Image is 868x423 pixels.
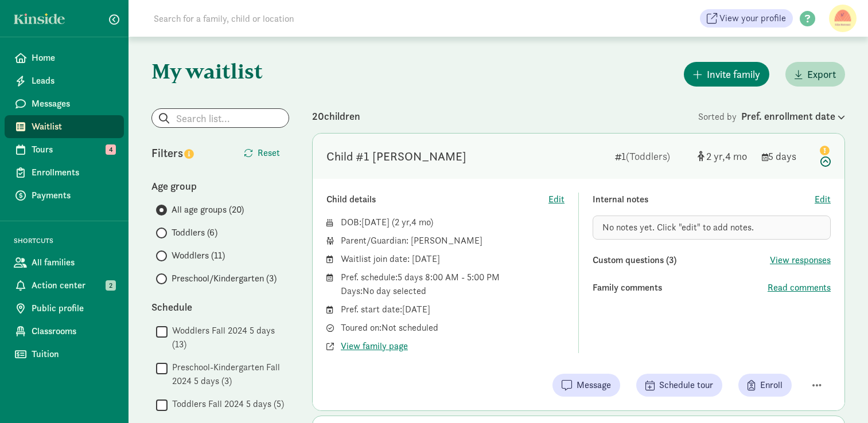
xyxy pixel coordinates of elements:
[706,150,725,163] span: 2
[698,108,845,124] div: Sorted by
[32,324,115,338] span: Classrooms
[577,378,611,392] span: Message
[32,189,115,202] span: Payments
[32,97,115,111] span: Messages
[151,178,289,194] div: Age group
[326,147,466,166] div: Child #1 Olivares
[168,361,289,388] label: Preschool-Kindergarten Fall 2024 5 days (3)
[32,347,115,361] span: Tuition
[361,216,390,228] span: [DATE]
[700,9,793,28] a: View your profile
[5,184,124,207] a: Payments
[5,274,124,297] a: Action center 2
[341,321,565,335] div: Toured on: Not scheduled
[785,62,845,87] button: Export
[552,374,620,397] button: Message
[811,368,868,423] iframe: Chat Widget
[32,166,115,179] span: Enrollments
[147,7,469,30] input: Search for a family, child or location
[5,92,124,115] a: Messages
[5,46,124,69] a: Home
[548,193,565,206] button: Edit
[5,69,124,92] a: Leads
[768,281,831,295] button: Read comments
[5,161,124,184] a: Enrollments
[5,343,124,366] a: Tuition
[815,193,831,206] button: Edit
[684,62,769,87] button: Invite family
[258,146,280,160] span: Reset
[32,279,115,292] span: Action center
[172,203,244,217] span: All age groups (20)
[659,378,713,392] span: Schedule tour
[152,109,289,127] input: Search list...
[168,324,289,351] label: Woddlers Fall 2024 5 days (13)
[741,108,845,124] div: Pref. enrollment date
[707,66,760,82] span: Invite family
[172,226,217,240] span: Toddlers (6)
[341,271,565,298] div: Pref. schedule: 5 days 8:00 AM - 5:00 PM Days: No day selected
[395,216,411,228] span: 2
[326,193,548,206] div: Child details
[32,74,115,88] span: Leads
[807,66,836,82] span: Export
[719,11,786,25] span: View your profile
[411,216,430,228] span: 4
[151,144,220,162] div: Filters
[151,60,289,83] h1: My waitlist
[615,148,688,164] div: 1
[738,374,792,397] button: Enroll
[172,272,277,285] span: Preschool/Kindergarten (3)
[5,251,124,274] a: All families
[32,256,115,269] span: All families
[626,150,670,163] span: (Toddlers)
[235,142,289,164] button: Reset
[106,144,116,155] span: 4
[341,339,408,353] button: View family page
[770,253,831,267] button: View responses
[593,193,815,206] div: Internal notes
[168,397,284,411] label: Toddlers Fall 2024 5 days (5)
[593,281,768,295] div: Family comments
[32,143,115,156] span: Tours
[341,216,565,229] div: DOB: ( )
[725,150,747,163] span: 4
[32,51,115,65] span: Home
[593,253,770,267] div: Custom questions (3)
[5,320,124,343] a: Classrooms
[698,148,753,164] div: [object Object]
[341,252,565,266] div: Waitlist join date: [DATE]
[172,249,225,263] span: Woddlers (11)
[32,120,115,134] span: Waitlist
[341,303,565,316] div: Pref. start date: [DATE]
[5,115,124,138] a: Waitlist
[151,299,289,315] div: Schedule
[5,138,124,161] a: Tours 4
[760,378,783,392] span: Enroll
[32,301,115,315] span: Public profile
[341,234,565,248] div: Parent/Guardian: [PERSON_NAME]
[106,280,116,291] span: 2
[312,108,698,124] div: 20 children
[5,297,124,320] a: Public profile
[602,221,754,233] span: No notes yet. Click "edit" to add notes.
[762,148,808,164] div: 5 days
[636,374,722,397] button: Schedule tour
